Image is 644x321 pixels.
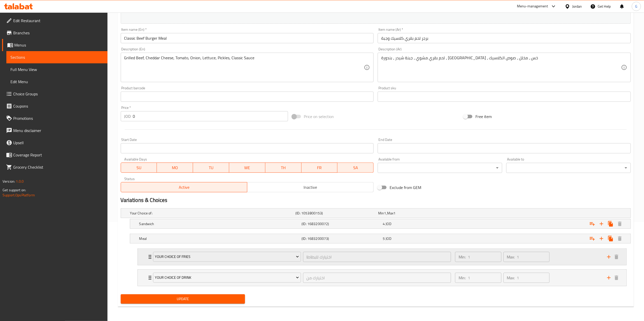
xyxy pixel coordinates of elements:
span: SU [123,164,155,171]
button: TH [265,163,302,173]
input: Please enter product barcode [121,92,374,102]
button: Clone new choice [606,234,615,243]
span: G [635,4,637,9]
span: Coverage Report [13,152,103,158]
div: Expand [130,234,631,243]
input: Enter name Ar [378,33,631,43]
h5: Meal [139,236,300,241]
span: Your Choice Of Fries [155,254,299,260]
span: Upsell [13,140,103,146]
button: Add new choice [597,219,606,228]
span: FR [304,164,336,171]
span: WE [231,164,263,171]
a: Choice Groups [2,88,107,100]
h2: Variations & Choices [121,196,631,204]
span: Choice Groups [13,91,103,97]
div: Jordan [572,4,582,9]
span: Menu disclaimer [13,127,103,134]
span: Coupons [13,103,103,109]
button: Add choice group [588,219,597,228]
h5: (ID: 1683200072) [302,221,381,226]
a: Menus [2,39,107,51]
span: Your Choice Of Drink [155,274,299,281]
span: TH [267,164,299,171]
span: Active [123,184,245,191]
span: Edit Menu [10,79,103,85]
span: Full Menu View [10,66,103,72]
div: Expand [138,270,626,286]
span: 1.0.0 [16,178,24,185]
a: Coupons [2,100,107,112]
button: Active [121,182,247,192]
div: ​ [506,163,631,173]
span: JOD [386,235,391,242]
span: Update [125,296,241,302]
a: Edit Restaurant [2,14,107,27]
span: Max [387,210,393,216]
div: Menu-management [517,3,548,9]
span: SA [339,164,372,171]
button: Your Choice Of Drink [153,273,301,283]
h5: Sandwich [139,221,300,226]
button: Update [121,294,245,304]
a: Branches [2,27,107,39]
button: MO [157,163,193,173]
p: Max: [507,254,515,260]
button: Clone new choice [606,219,615,228]
button: SU [121,163,157,173]
a: Menu disclaimer [2,124,107,137]
textarea: لحم بقري مشوي ، جبنة شيدر ، بندورة ، [GEOGRAPHIC_DATA] ، خس ، مخلل ، صوص الكلاسيك [381,55,621,80]
button: Delete Meal [615,234,624,243]
span: 4 [383,221,385,227]
button: delete [613,274,620,282]
input: Enter name En [121,33,374,43]
a: Full Menu View [6,63,107,76]
button: Add choice group [588,234,597,243]
textarea: Grilled Beef, Cheddar Cheese, Tomato, Onion, Lettuce, Pickles, Classic Sauce [124,55,364,80]
button: WE [229,163,265,173]
button: Add new choice [597,234,606,243]
span: Get support on: [3,187,26,193]
span: TU [195,164,227,171]
a: Grocery Checklist [2,161,107,173]
input: Please enter product sku [378,92,631,102]
div: Expand [121,209,631,218]
button: FR [302,163,338,173]
p: Min: [459,275,466,281]
span: 1 [393,210,395,216]
span: 1 [384,210,386,216]
a: Sections [6,51,107,63]
a: Edit Menu [6,76,107,88]
span: Promotions [13,115,103,121]
a: Coverage Report [2,149,107,161]
button: Your Choice Of Fries [153,252,301,262]
button: add [605,274,613,282]
span: Exclude from GEM [390,184,421,191]
a: Upsell [2,137,107,149]
button: SA [337,163,374,173]
span: Price on selection [304,113,334,120]
input: Please enter price [133,111,288,121]
h5: Your Choice of: [130,211,294,216]
li: Expand [133,246,631,267]
button: delete [613,253,620,261]
button: Inactive [247,182,374,192]
p: Max: [507,275,515,281]
div: ​ [378,163,502,173]
div: Expand [138,249,626,265]
a: Promotions [2,112,107,124]
a: Support.OpsPlatform [3,192,35,198]
div: Expand [130,219,631,228]
button: Delete Sandwich [615,219,624,228]
div: , [378,211,459,216]
span: Sections [10,54,103,60]
span: Menus [14,42,103,48]
span: JOD [386,221,391,227]
span: MO [159,164,191,171]
span: Edit Restaurant [13,18,103,24]
p: JOD [124,113,131,119]
span: Version: [3,178,15,185]
span: Branches [13,30,103,36]
span: 5 [383,235,385,242]
span: Inactive [249,184,372,191]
